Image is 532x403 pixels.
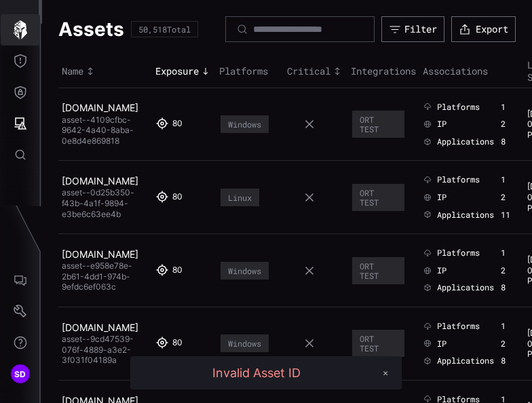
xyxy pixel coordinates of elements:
[14,367,26,381] span: SD
[437,321,480,332] span: Platforms
[501,210,510,220] div: 11
[228,193,252,202] div: Linux
[228,266,261,275] div: Windows
[501,356,510,366] div: 8
[155,65,212,77] div: Toggle sort direction
[501,339,510,349] div: 2
[172,191,183,204] div: 80
[62,261,132,292] span: asset--e958e78e-2b61-4dd1-974b-9efdc6ef063c
[381,16,444,42] button: Filter
[437,174,480,185] span: Platforms
[62,115,134,146] span: asset--4109cfbc-9642-4a40-8aba-0e8d4e869818
[501,321,510,332] div: 1
[62,175,138,187] a: [DOMAIN_NAME]
[172,265,183,277] div: 80
[437,210,494,220] span: Applications
[62,65,149,77] div: Toggle sort direction
[58,17,124,41] h1: Assets
[437,136,494,147] span: Applications
[360,115,397,134] div: ORT TEST
[216,56,284,88] th: Platforms
[62,322,138,333] a: [DOMAIN_NAME]
[228,339,261,348] div: Windows
[404,23,437,35] div: Filter
[172,118,183,130] div: 80
[501,102,510,113] div: 1
[437,192,446,203] span: IP
[228,119,261,129] div: Windows
[437,102,480,113] span: Platforms
[347,56,419,88] th: Integrations
[62,187,134,218] span: asset--0d25b350-f43b-4a1f-9894-e3be6c63ee4b
[437,282,494,293] span: Applications
[501,136,510,147] div: 8
[62,334,134,365] span: asset--9cd47539-076f-4889-a3e2-3f031f04189a
[501,248,510,258] div: 1
[501,282,510,293] div: 8
[62,248,138,260] a: [DOMAIN_NAME]
[376,364,395,382] button: ✕
[437,265,446,276] span: IP
[437,119,446,130] span: IP
[212,365,301,381] div: Invalid Asset ID
[287,65,344,77] div: Toggle sort direction
[138,25,191,33] div: 50,518 Total
[437,248,480,258] span: Platforms
[172,337,183,349] div: 80
[451,16,516,42] button: Export
[501,174,510,185] div: 1
[360,334,397,353] div: ORT TEST
[1,358,40,389] button: SD
[437,339,446,349] span: IP
[501,265,510,276] div: 2
[62,102,138,113] a: [DOMAIN_NAME]
[360,261,397,280] div: ORT TEST
[501,119,510,130] div: 2
[360,188,397,207] div: ORT TEST
[419,56,524,88] th: Associations
[501,192,510,203] div: 2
